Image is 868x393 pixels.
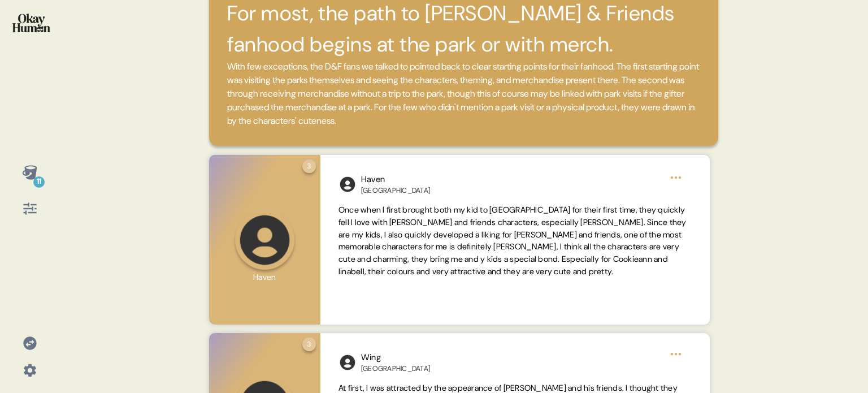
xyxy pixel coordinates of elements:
span: With few exceptions, the D&F fans we talked to pointed back to clear starting points for their fa... [227,60,700,128]
div: 3 [302,159,316,173]
div: [GEOGRAPHIC_DATA] [361,186,430,195]
div: Haven [361,173,430,186]
img: l1ibTKarBSWXLOhlfT5LxFP+OttMJpPJZDKZTCbz9PgHEggSPYjZSwEAAAAASUVORK5CYII= [338,353,357,372]
img: l1ibTKarBSWXLOhlfT5LxFP+OttMJpPJZDKZTCbz9PgHEggSPYjZSwEAAAAASUVORK5CYII= [338,175,357,193]
div: Wing [361,351,430,364]
div: [GEOGRAPHIC_DATA] [361,364,430,373]
span: Once when I first brought both my kid to [GEOGRAPHIC_DATA] for their first time, they quickly fel... [338,205,687,277]
div: 11 [33,176,45,188]
img: okayhuman.3b1b6348.png [12,14,50,32]
div: 3 [302,338,316,351]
